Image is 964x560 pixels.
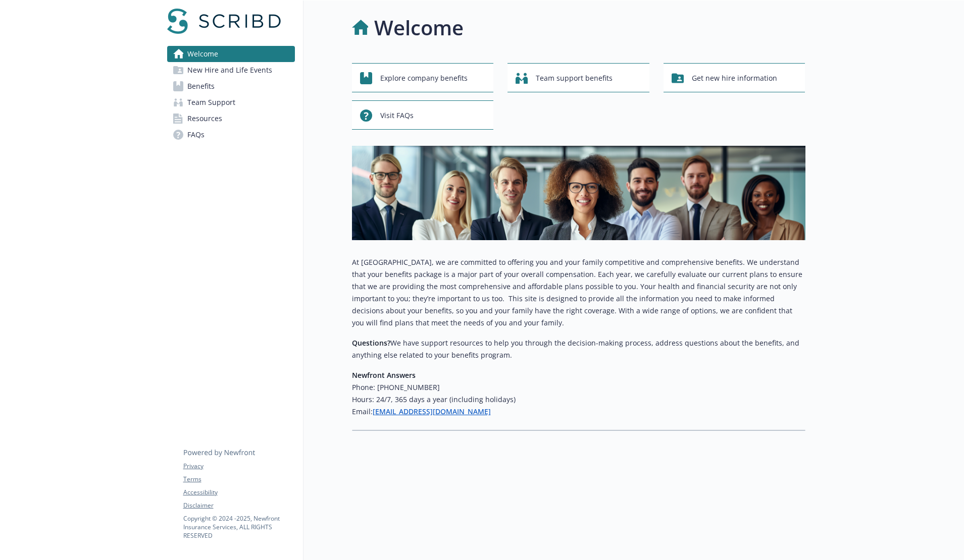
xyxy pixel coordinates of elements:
h6: Email: [352,406,805,418]
a: Benefits [167,78,295,94]
span: Benefits [187,78,215,94]
span: Get new hire information [692,69,777,88]
a: Resources [167,110,295,127]
p: Copyright © 2024 - 2025 , Newfront Insurance Services, ALL RIGHTS RESERVED [183,514,294,540]
h1: Welcome [374,13,464,43]
a: Accessibility [183,488,294,497]
button: Get new hire information [664,63,805,92]
a: Team Support [167,94,295,110]
span: FAQs [187,127,205,143]
a: Terms [183,475,294,484]
a: Privacy [183,462,294,471]
a: FAQs [167,127,295,143]
strong: Newfront Answers [352,370,416,380]
a: Disclaimer [183,501,294,510]
span: Team Support [187,94,235,110]
img: overview page banner [352,146,805,240]
a: [EMAIL_ADDRESS][DOMAIN_NAME] [373,407,491,416]
span: New Hire and Life Events [187,62,272,78]
button: Team support benefits [508,63,649,92]
strong: Questions? [352,338,390,348]
button: Explore company benefits [352,63,494,92]
a: Welcome [167,46,295,62]
span: Resources [187,110,222,127]
span: Welcome [187,46,218,62]
span: Team support benefits [536,69,613,88]
h6: Hours: 24/7, 365 days a year (including holidays)​ [352,394,805,406]
a: New Hire and Life Events [167,62,295,78]
button: Visit FAQs [352,100,494,130]
span: Explore company benefits [380,69,468,88]
p: We have support resources to help you through the decision-making process, address questions abou... [352,337,805,361]
h6: Phone: [PHONE_NUMBER] [352,381,805,394]
p: At [GEOGRAPHIC_DATA], we are committed to offering you and your family competitive and comprehens... [352,256,805,329]
span: Visit FAQs [380,106,414,125]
